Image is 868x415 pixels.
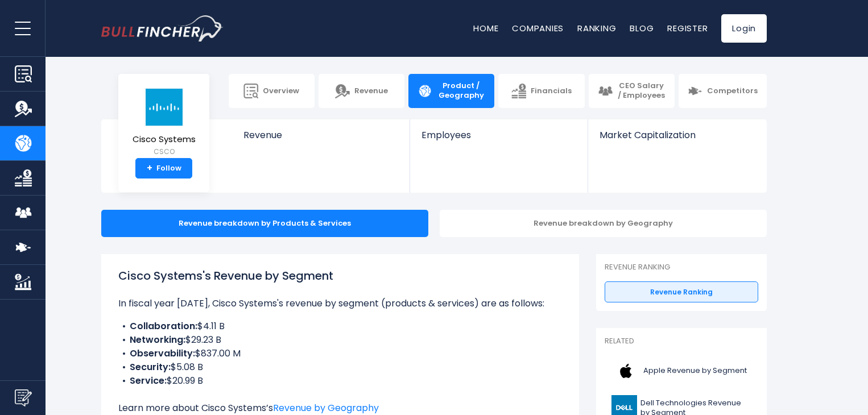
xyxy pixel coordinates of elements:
[243,130,399,140] span: Revenue
[643,366,747,376] span: Apple Revenue by Segment
[130,347,195,360] b: Observability:
[605,337,758,346] p: Related
[118,360,562,374] li: $5.08 B
[118,319,562,333] li: $4.11 B
[577,22,616,34] a: Ranking
[130,333,185,346] b: Networking:
[440,210,767,237] div: Revenue breakdown by Geography
[118,267,562,284] h1: Cisco Systems's Revenue by Segment
[263,86,299,96] span: Overview
[707,86,758,96] span: Competitors
[147,163,152,173] strong: +
[588,119,766,160] a: Market Capitalization
[611,358,640,384] img: AAPL logo
[354,86,388,96] span: Revenue
[273,401,379,414] a: Revenue by Geography
[101,15,224,42] img: bullfincher logo
[118,401,562,415] p: Learn more about Cisco Systems’s
[667,22,708,34] a: Register
[630,22,654,34] a: Blog
[133,135,196,144] span: Cisco Systems
[135,158,192,179] a: +Follow
[600,130,754,140] span: Market Capitalization
[512,22,564,34] a: Companies
[498,74,584,108] a: Financials
[679,74,767,108] a: Competitors
[130,374,167,387] b: Service:
[118,347,562,360] li: $837.00 M
[421,130,576,140] span: Employees
[531,86,572,96] span: Financials
[132,88,196,159] a: Cisco Systems CSCO
[118,374,562,388] li: $20.99 B
[101,15,224,42] a: Go to homepage
[605,263,758,272] p: Revenue Ranking
[118,297,562,310] p: In fiscal year [DATE], Cisco Systems's revenue by segment (products & services) are as follows:
[101,210,428,237] div: Revenue breakdown by Products & Services
[408,74,494,108] a: Product / Geography
[589,74,675,108] a: CEO Salary / Employees
[410,119,587,160] a: Employees
[721,14,767,43] a: Login
[118,333,562,347] li: $29.23 B
[133,147,196,157] small: CSCO
[319,74,404,108] a: Revenue
[605,281,758,303] a: Revenue Ranking
[605,355,758,387] a: Apple Revenue by Segment
[437,81,485,101] span: Product / Geography
[130,360,171,374] b: Security:
[232,119,410,160] a: Revenue
[473,22,498,34] a: Home
[130,319,197,333] b: Collaboration:
[229,74,315,108] a: Overview
[617,81,666,101] span: CEO Salary / Employees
